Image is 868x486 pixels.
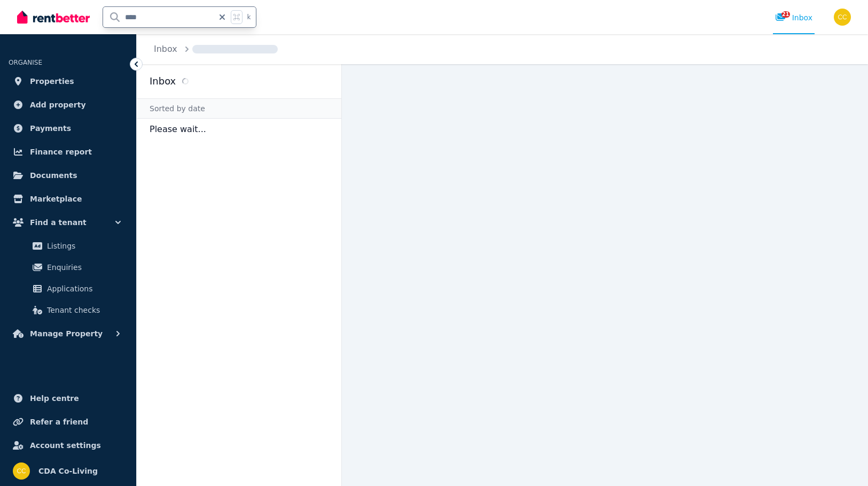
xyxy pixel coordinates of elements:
[30,169,77,182] span: Documents
[9,411,128,433] a: Refer a friend
[834,9,851,26] img: CDA Co-Living
[9,118,128,139] a: Payments
[247,13,251,21] span: k
[9,323,128,344] button: Manage Property
[30,415,88,428] span: Refer a friend
[30,145,92,158] span: Finance report
[154,44,177,54] a: Inbox
[9,59,42,66] span: ORGANISE
[30,327,103,340] span: Manage Property
[30,122,71,135] span: Payments
[17,9,90,25] img: RentBetter
[137,98,341,119] div: Sorted by date
[775,12,812,23] div: Inbox
[137,119,341,140] p: Please wait...
[9,141,128,163] a: Finance report
[13,235,123,257] a: Listings
[9,388,128,409] a: Help centre
[30,192,82,205] span: Marketplace
[9,188,128,210] a: Marketplace
[30,216,87,229] span: Find a tenant
[13,299,123,321] a: Tenant checks
[47,240,119,252] span: Listings
[9,212,128,233] button: Find a tenant
[13,278,123,299] a: Applications
[30,98,86,111] span: Add property
[30,75,74,88] span: Properties
[9,165,128,186] a: Documents
[30,392,79,405] span: Help centre
[13,257,123,278] a: Enquiries
[13,462,30,480] img: CDA Co-Living
[47,261,119,274] span: Enquiries
[9,94,128,115] a: Add property
[781,11,790,18] span: 21
[47,304,119,317] span: Tenant checks
[9,71,128,92] a: Properties
[150,74,176,89] h2: Inbox
[137,34,291,64] nav: Breadcrumb
[30,439,101,452] span: Account settings
[9,435,128,456] a: Account settings
[38,465,98,477] span: CDA Co-Living
[47,282,119,295] span: Applications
